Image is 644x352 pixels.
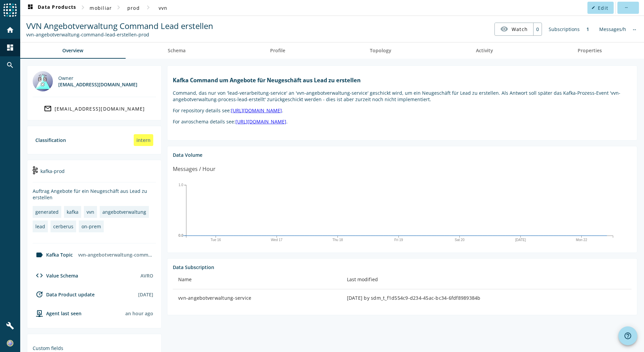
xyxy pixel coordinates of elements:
[24,2,79,14] button: Data Products
[173,118,632,125] p: For avroschema details see: .
[35,251,43,259] mat-icon: label
[6,322,14,330] mat-icon: build
[173,152,632,158] div: Data Volume
[33,188,156,201] div: Auftrag Angebote für ein Neugeschäft aus Lead zu erstellen
[134,134,153,146] div: intern
[370,48,391,53] span: Topology
[500,25,508,33] mat-icon: visibility
[159,5,168,11] span: vvn
[26,4,34,12] mat-icon: dashboard
[58,75,137,81] div: Owner
[53,223,73,230] div: cerberus
[6,26,14,34] mat-icon: home
[173,107,632,114] p: For repository details see: .
[79,3,87,11] mat-icon: chevron_right
[576,238,587,242] text: Mon 22
[87,2,115,14] button: mobiliar
[545,23,583,36] div: Subscriptions
[33,71,53,91] img: dl_302715@mobi.ch
[140,272,153,279] div: AVRO
[33,345,156,351] div: Custom fields
[67,209,78,215] div: kafka
[173,270,342,289] th: Name
[26,31,213,38] div: Kafka Topic: vvn-angebotverwaltung-command-lead-erstellen-prod
[173,264,632,270] div: Data Subscription
[394,238,403,242] text: Fri 19
[596,23,630,36] div: Messages/h
[144,3,152,11] mat-icon: chevron_right
[179,183,183,187] text: 1.0
[235,118,286,125] a: [URL][DOMAIN_NAME]
[342,270,632,289] th: Last modified
[35,223,45,230] div: lead
[82,223,101,230] div: on-prem
[123,2,144,14] button: prod
[62,48,83,53] span: Overview
[127,5,140,11] span: prod
[512,23,528,35] span: Watch
[211,238,221,242] text: Tue 16
[455,238,464,242] text: Sat 20
[35,271,43,280] mat-icon: code
[33,290,95,298] div: Data Product update
[152,2,174,14] button: vvn
[33,309,82,317] div: agent-env-prod
[591,6,595,9] mat-icon: edit
[58,81,137,88] div: [EMAIL_ADDRESS][DOMAIN_NAME]
[115,3,123,11] mat-icon: chevron_right
[624,6,628,9] mat-icon: more_horiz
[90,5,112,11] span: mobiliar
[35,137,66,143] div: Classification
[578,48,602,53] span: Properties
[342,289,632,307] td: [DATE] by sdm_t_f1d554c9-d234-45ac-bc34-6fdf8989384b
[3,3,17,17] img: spoud-logo.svg
[7,340,13,347] img: b1f4ccba21e00662a6f274696d39e437
[624,332,632,340] mat-icon: help_outline
[178,295,336,301] div: vvn-angebotverwaltung-service
[476,48,493,53] span: Activity
[33,102,156,115] a: [EMAIL_ADDRESS][DOMAIN_NAME]
[75,249,156,261] div: vvn-angebotverwaltung-command-lead-erstellen-prod
[33,166,156,182] div: kafka-prod
[533,23,542,35] div: 0
[598,5,608,11] span: Edit
[173,90,632,102] p: Command, das nur von 'lead-verarbeitung-service' an 'vvn-angebotverwaltung-service' geschickt wir...
[168,48,186,53] span: Schema
[173,165,216,173] div: Messages / Hour
[583,23,592,36] div: 1
[515,238,526,242] text: [DATE]
[33,271,78,280] div: Value Schema
[26,4,76,12] span: Data Products
[35,209,59,215] div: generated
[173,77,632,84] h1: Kafka Command um Angebote für Neugeschäft aus Lead zu erstellen
[6,43,14,52] mat-icon: dashboard
[270,48,285,53] span: Profile
[33,251,73,259] div: Kafka Topic
[35,290,43,298] mat-icon: update
[630,23,640,36] div: No information
[102,209,146,215] div: angebotverwaltung
[179,234,183,237] text: 0.0
[44,105,52,113] mat-icon: mail_outline
[125,310,153,317] div: Agents typically reports every 15min to 1h
[271,238,283,242] text: Wed 17
[6,61,14,69] mat-icon: search
[231,107,282,114] a: [URL][DOMAIN_NAME]
[332,238,343,242] text: Thu 18
[495,23,533,35] button: Watch
[33,166,38,174] img: kafka-prod
[26,20,213,31] span: VVN Angebotverwaltung Command Lead erstellen
[587,2,614,14] button: Edit
[138,291,153,298] div: [DATE]
[87,209,94,215] div: vvn
[55,106,145,112] div: [EMAIL_ADDRESS][DOMAIN_NAME]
